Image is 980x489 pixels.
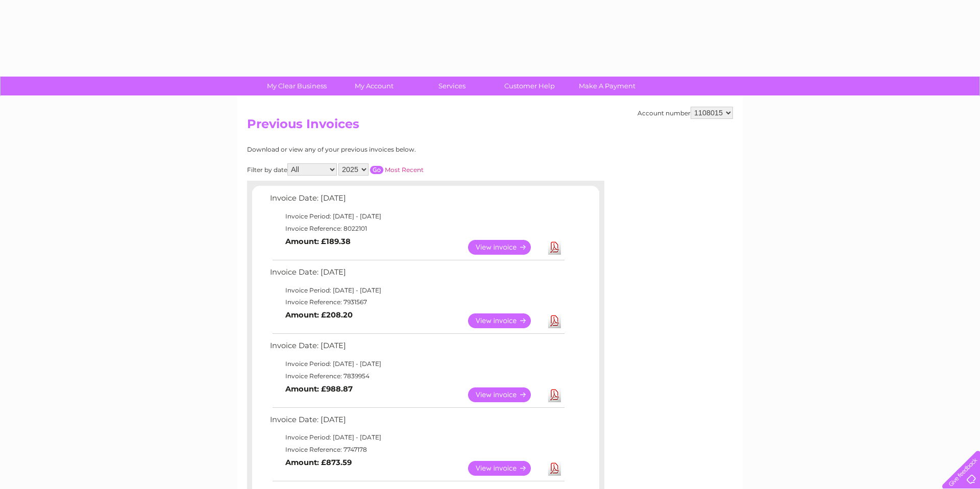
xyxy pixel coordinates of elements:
[267,223,566,235] td: Invoice Reference: 8022101
[285,384,353,394] b: Amount: £988.87
[267,370,566,382] td: Invoice Reference: 7839954
[548,461,561,476] a: Download
[548,240,561,255] a: Download
[267,265,566,284] td: Invoice Date: [DATE]
[267,284,566,297] td: Invoice Period: [DATE] - [DATE]
[285,458,352,467] b: Amount: £873.59
[468,387,543,402] a: View
[267,191,566,210] td: Invoice Date: [DATE]
[285,237,351,246] b: Amount: £189.38
[548,313,561,328] a: Download
[267,444,566,456] td: Invoice Reference: 7747178
[267,358,566,370] td: Invoice Period: [DATE] - [DATE]
[247,163,515,176] div: Filter by date
[285,310,353,320] b: Amount: £208.20
[638,107,733,119] div: Account number
[247,146,515,153] div: Download or view any of your previous invoices below.
[468,313,543,328] a: View
[267,339,566,358] td: Invoice Date: [DATE]
[247,117,733,136] h2: Previous Invoices
[385,166,424,174] a: Most Recent
[468,461,543,476] a: View
[267,413,566,432] td: Invoice Date: [DATE]
[410,77,494,95] a: Services
[267,431,566,444] td: Invoice Period: [DATE] - [DATE]
[267,210,566,223] td: Invoice Period: [DATE] - [DATE]
[565,77,649,95] a: Make A Payment
[487,77,572,95] a: Customer Help
[332,77,416,95] a: My Account
[548,387,561,402] a: Download
[267,296,566,308] td: Invoice Reference: 7931567
[468,240,543,255] a: View
[255,77,339,95] a: My Clear Business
